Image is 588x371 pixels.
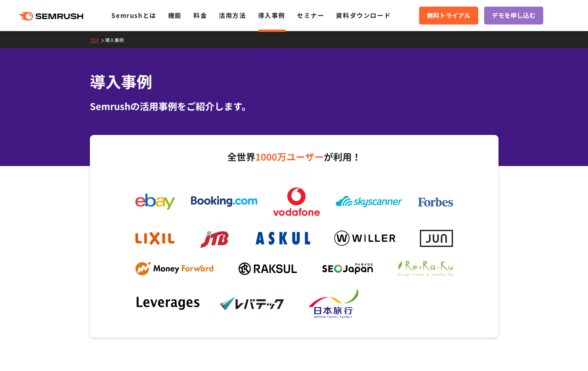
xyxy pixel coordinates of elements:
[418,198,453,207] img: forbes
[135,194,175,210] img: ebay
[168,10,182,20] a: 機能
[334,231,395,246] img: willer
[322,263,373,274] img: seojapan
[135,262,213,276] img: mf
[386,296,453,312] img: dummy
[90,99,498,113] div: Semrushの活用事例をご紹介します。
[198,227,232,250] img: jtb
[135,232,174,245] img: lixil
[297,10,324,20] a: セミナー
[427,10,470,21] span: 無料トライアル
[256,232,310,245] img: askul
[105,37,130,43] a: 導入事例
[398,261,453,276] img: ReRaKu
[336,10,391,20] a: 資料ダウンロード
[492,10,535,21] span: デモを申し込む
[336,196,402,207] img: skyscanner
[90,37,105,43] a: TOP
[420,230,453,247] img: jun
[255,150,324,163] span: 1000万ユーザー
[90,70,498,93] h1: 導入事例
[219,296,285,311] img: levtech
[135,296,202,311] img: leverages
[484,7,543,24] a: デモを申し込む
[273,187,320,216] img: vodafone
[128,149,461,165] p: 全世界 が利用！
[111,10,156,20] a: Semrushとは
[419,7,478,24] a: 無料トライアル
[239,262,297,275] img: raksul
[219,10,246,20] a: 活用方法
[193,10,207,20] a: 料金
[191,196,257,207] img: booking
[303,288,369,319] img: nta
[258,10,285,20] a: 導入事例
